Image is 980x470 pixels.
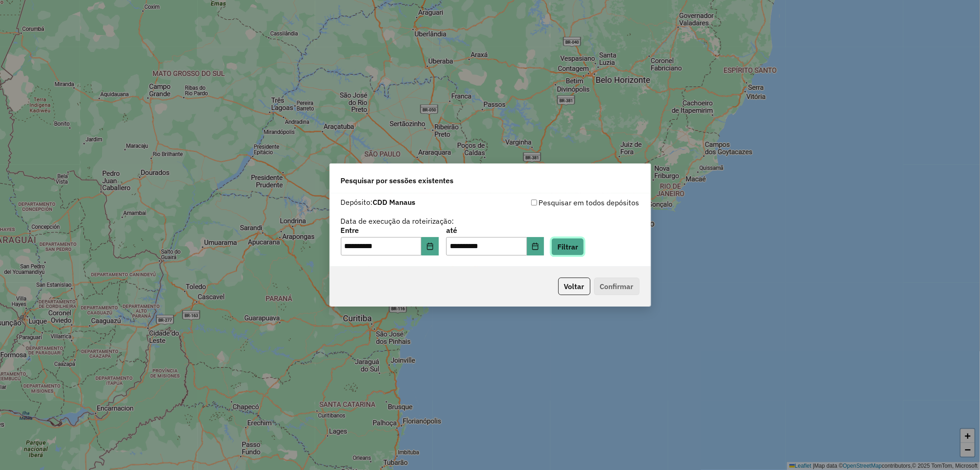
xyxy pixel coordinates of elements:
[446,225,544,236] label: até
[490,197,640,208] div: Pesquisar em todos depósitos
[341,225,439,236] label: Entre
[341,215,454,226] label: Data de execução da roteirização:
[373,197,416,207] strong: CDD Manaus
[551,238,584,255] button: Filtrar
[421,237,439,255] button: Choose Date
[341,175,454,186] span: Pesquisar por sessões existentes
[527,237,544,255] button: Choose Date
[341,197,416,208] label: Depósito:
[558,278,590,295] button: Voltar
